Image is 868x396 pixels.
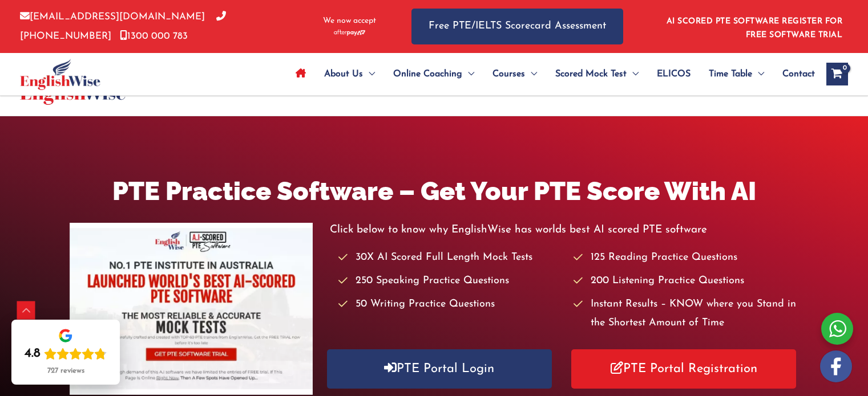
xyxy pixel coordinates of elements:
[574,295,798,333] li: Instant Results – KNOW where you Stand in the Shortest Amount of Time
[627,54,639,94] span: Menu Toggle
[546,54,648,94] a: Scored Mock TestMenu Toggle
[338,248,563,267] li: 30X AI Scored Full Length Mock Tests
[20,12,205,22] a: [EMAIL_ADDRESS][DOMAIN_NAME]
[820,350,852,382] img: white-facebook.png
[393,54,462,94] span: Online Coaching
[483,54,546,94] a: CoursesMenu Toggle
[648,54,700,94] a: ELICOS
[657,54,691,94] span: ELICOS
[315,54,384,94] a: About UsMenu Toggle
[20,59,100,90] img: cropped-ew-logo
[773,54,815,94] a: Contact
[338,295,563,314] li: 50 Writing Practice Questions
[120,31,188,41] a: 1300 000 783
[555,54,627,94] span: Scored Mock Test
[70,223,313,395] img: pte-institute-main
[667,17,843,39] a: AI SCORED PTE SOFTWARE REGISTER FOR FREE SOFTWARE TRIAL
[782,54,815,94] span: Contact
[700,54,773,94] a: Time TableMenu Toggle
[384,54,483,94] a: Online CoachingMenu Toggle
[709,54,752,94] span: Time Table
[525,54,537,94] span: Menu Toggle
[47,366,84,375] div: 727 reviews
[20,12,226,40] a: [PHONE_NUMBER]
[826,63,848,85] a: View Shopping Cart, empty
[334,30,365,36] img: Afterpay-Logo
[324,54,363,94] span: About Us
[574,248,798,267] li: 125 Reading Practice Questions
[752,54,764,94] span: Menu Toggle
[492,54,525,94] span: Courses
[327,349,552,389] a: PTE Portal Login
[70,173,799,209] h1: PTE Practice Software – Get Your PTE Score With AI
[338,272,563,291] li: 250 Speaking Practice Questions
[25,346,41,362] div: 4.8
[363,54,375,94] span: Menu Toggle
[286,54,815,94] nav: Site Navigation: Main Menu
[25,346,107,362] div: Rating: 4.8 out of 5
[462,54,474,94] span: Menu Toggle
[411,9,623,44] a: Free PTE/IELTS Scorecard Assessment
[574,272,798,291] li: 200 Listening Practice Questions
[571,349,796,389] a: PTE Portal Registration
[330,221,799,239] p: Click below to know why EnglishWise has worlds best AI scored PTE software
[660,8,848,45] aside: Header Widget 1
[323,15,376,27] span: We now accept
